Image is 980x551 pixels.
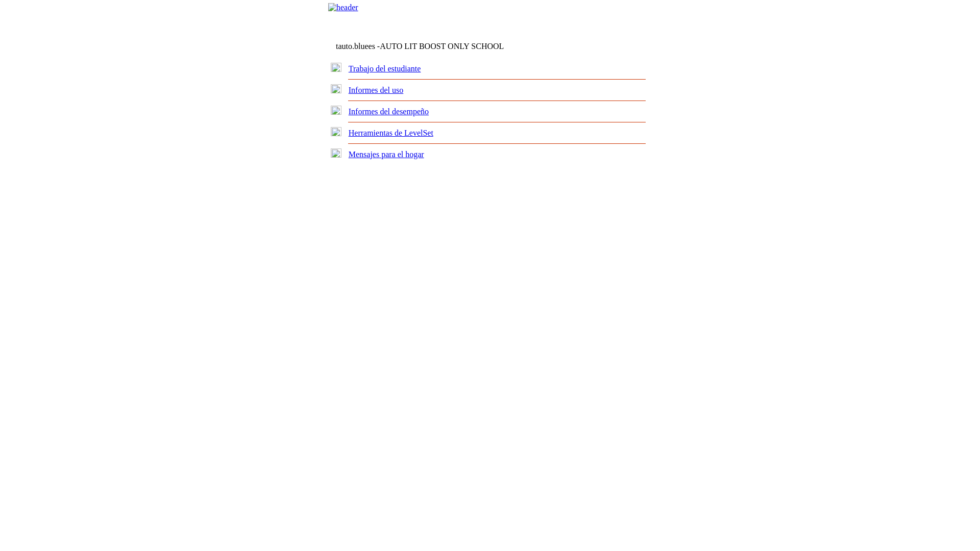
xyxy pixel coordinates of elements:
[349,107,429,116] a: Informes del desempeño
[331,127,341,136] img: plus.gif
[349,64,421,73] a: Trabajo del estudiante
[380,42,504,51] nobr: AUTO LIT BOOST ONLY SCHOOL
[349,86,404,94] a: Informes del uso
[328,3,358,12] img: header
[331,63,341,72] img: plus.gif
[336,42,524,51] td: tauto.bluees -
[349,150,424,159] a: Mensajes para el hogar
[331,106,341,115] img: plus.gif
[349,129,433,137] a: Herramientas de LevelSet
[331,84,341,93] img: plus.gif
[331,148,341,158] img: plus.gif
